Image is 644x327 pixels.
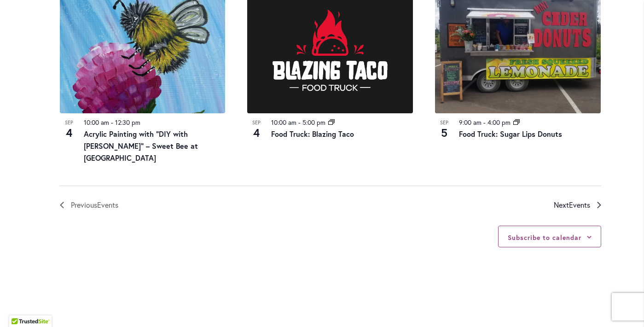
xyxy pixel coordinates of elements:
span: - [111,118,113,127]
a: Food Truck: Blazing Taco [271,129,354,139]
button: Subscribe to calendar [508,233,581,242]
span: Sep [247,119,266,127]
span: Sep [60,119,78,127]
a: Next Events [554,199,601,211]
time: 4:00 pm [487,118,511,127]
a: Food Truck: Sugar Lips Donuts [459,129,562,139]
a: Previous Events [60,199,118,211]
span: - [298,118,301,127]
span: 4 [247,125,266,140]
span: Next [554,199,590,211]
span: Previous [71,199,118,211]
time: 5:00 pm [302,118,325,127]
span: 4 [60,125,78,140]
span: - [483,118,486,127]
time: 9:00 am [459,118,482,127]
a: Acrylic Painting with “DIY with [PERSON_NAME]” – Sweet Bee at [GEOGRAPHIC_DATA] [84,129,198,163]
time: 10:00 am [271,118,296,127]
span: Events [569,200,590,210]
span: 5 [435,125,453,140]
time: 12:30 pm [115,118,140,127]
iframe: Launch Accessibility Center [7,294,33,320]
time: 10:00 am [84,118,109,127]
span: Events [97,200,118,210]
span: Sep [435,119,453,127]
